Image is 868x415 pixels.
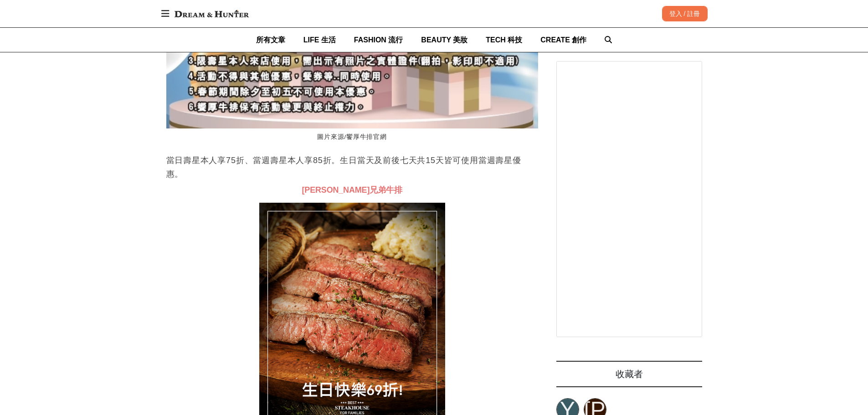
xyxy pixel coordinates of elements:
[540,36,586,44] span: CREATE 創作
[166,154,538,181] p: 當日壽星本人享75折、當週壽星本人享85折。生日當天及前後七天共15天皆可使用當週壽星優惠。
[354,36,403,44] span: FASHION 流行
[421,36,467,44] span: BEAUTY 美妝
[302,185,402,195] span: [PERSON_NAME]兄弟牛排
[540,28,586,52] a: CREATE 創作
[256,36,285,44] span: 所有文章
[354,28,403,52] a: FASHION 流行
[303,36,336,44] span: LIFE 生活
[616,369,643,379] span: 收藏者
[256,28,285,52] a: 所有文章
[486,36,522,44] span: TECH 科技
[170,5,253,22] img: Dream & Hunter
[303,28,336,52] a: LIFE 生活
[421,28,467,52] a: BEAUTY 美妝
[486,28,522,52] a: TECH 科技
[662,6,708,21] div: 登入 / 註冊
[166,128,538,146] figcaption: 圖片來源/饗厚牛排官網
